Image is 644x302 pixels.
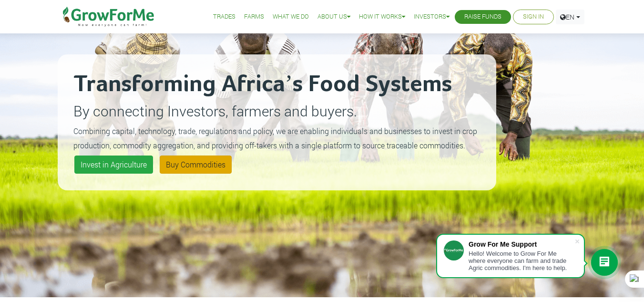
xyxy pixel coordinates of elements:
a: Sign In [523,12,544,22]
a: How it Works [359,12,405,22]
a: About Us [317,12,350,22]
a: Raise Funds [464,12,501,22]
small: Combining capital, technology, trade, regulations and policy, we are enabling individuals and bus... [73,126,477,150]
a: What We Do [273,12,309,22]
a: Farms [244,12,264,22]
a: EN [556,10,584,24]
a: Investors [414,12,450,22]
a: Buy Commodities [160,156,232,174]
h2: Transforming Africa’s Food Systems [73,70,480,99]
a: Trades [213,12,235,22]
div: Hello! Welcome to Grow For Me where everyone can farm and trade Agric commodities. I'm here to help. [469,250,574,271]
p: By connecting Investors, farmers and buyers. [73,100,480,122]
div: Grow For Me Support [469,240,574,248]
a: Invest in Agriculture [74,156,153,174]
